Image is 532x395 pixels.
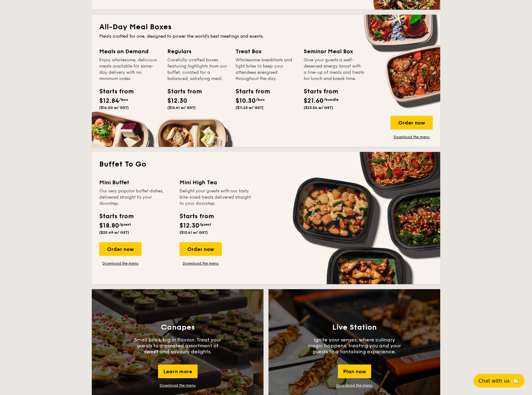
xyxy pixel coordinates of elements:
[167,47,228,56] div: Regulars
[180,230,208,235] span: ($13.41 w/ GST)
[99,87,127,96] div: Starts from
[199,222,211,227] span: /guest
[167,57,228,82] div: Carefully-crafted boxes featuring highlights from our buffet, curated for a balanced, satisfying ...
[160,383,196,388] a: Download the menu
[99,212,133,221] div: Starts from
[236,87,264,96] div: Starts from
[304,47,364,56] div: Seminar Meal Box
[180,242,222,256] div: Order now
[158,364,198,378] div: Learn more
[99,47,160,56] div: Meals on Demand
[180,222,199,229] span: $12.30
[236,57,296,82] div: Wholesome breakfasts and light bites to keep your attendees energised throughout the day.
[131,337,224,355] p: Small bites, big in flavour. Treat your guests to a curated assortment of sweet and savoury delig...
[99,33,433,40] div: Meals crafted for one, designed to power the world's best meetings and events.
[304,57,364,82] div: Give your guests a well-deserved energy boost with a line-up of meals and treats for lunch and br...
[236,47,296,56] div: Treat Box
[474,374,525,388] button: Chat with us🦙
[99,159,433,169] h2: Buffet To Go
[478,378,510,384] span: Chat with us
[304,87,332,96] div: Starts from
[161,323,195,332] h3: Canapes
[304,97,324,105] span: $21.60
[99,178,172,187] div: Mini Buffet
[512,377,520,384] span: 🦙
[167,106,196,110] span: ($13.41 w/ GST)
[180,188,252,207] div: Delight your guests with our tasty bite-sized treats delivered straight to your doorstep.
[338,364,371,378] div: Plan now
[390,116,433,129] div: Order now
[99,106,129,110] span: ($14.00 w/ GST)
[256,97,265,102] span: /box
[99,242,142,256] div: Order now
[180,212,213,221] div: Starts from
[99,22,433,32] h2: All-Day Meal Boxes
[99,188,172,207] div: Our very popular buffet dishes, delivered straight to your doorstep.
[99,230,129,235] span: ($20.49 w/ GST)
[99,57,160,82] div: Enjoy wholesome, delicious meals available for same-day delivery with no minimum order.
[99,97,119,105] span: $12.84
[236,106,264,110] span: ($11.23 w/ GST)
[119,222,131,227] span: /guest
[390,134,433,139] a: Download the menu
[167,87,195,96] div: Starts from
[180,261,222,266] a: Download the menu
[99,222,119,229] span: $18.80
[236,97,256,105] span: $10.30
[308,337,401,355] p: Ignite your senses, where culinary magic happens, treating you and your guests to a tantalising e...
[99,261,142,266] a: Download the menu
[336,383,372,388] a: Download the menu
[304,106,333,110] span: ($23.54 w/ GST)
[119,97,128,102] span: /box
[167,97,187,105] span: $12.30
[324,97,338,102] span: /bundle
[332,323,377,332] h3: Live Station
[180,178,252,187] div: Mini High Tea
